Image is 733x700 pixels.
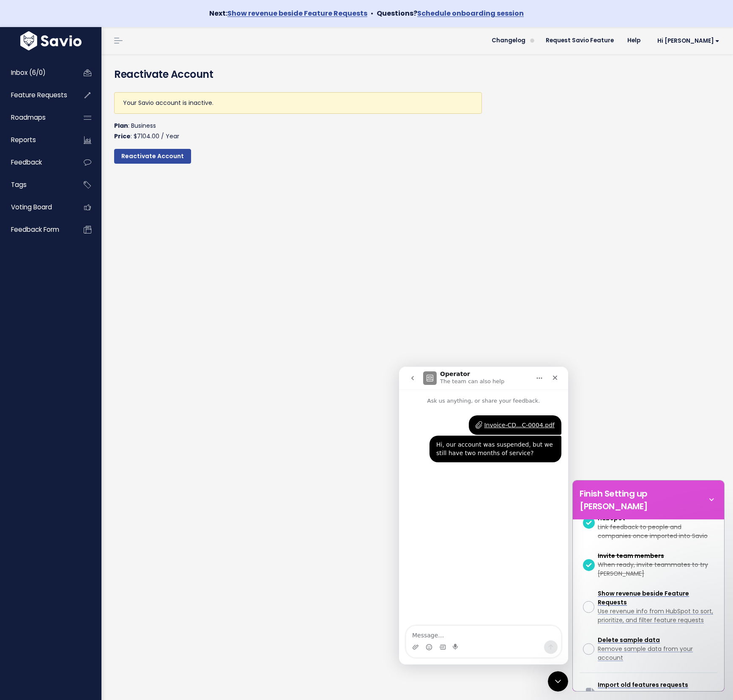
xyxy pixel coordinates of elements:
input: Reactivate Account [114,149,191,164]
span: • [371,8,373,18]
span: Voting Board [11,203,52,211]
span: Show revenue beside Feature Requests [598,589,689,607]
a: Show revenue beside Feature Requests [227,8,367,18]
span: Import old features requests [598,681,688,689]
p: : Business : $7104.00 / Year [114,121,482,142]
a: Hi [PERSON_NAME] [647,34,726,47]
a: Show revenue beside Feature Requests Use revenue info from HubSpot to sort, prioritize, and filte... [580,586,717,628]
span: Use revenue info from HubSpot to sort, prioritize, and filter feature requests [598,607,713,624]
a: Feedback form [2,220,70,239]
strong: Questions? [377,8,524,18]
a: Voting Board [2,198,70,217]
span: Hi [PERSON_NAME] [657,38,719,44]
span: Invite team members [598,552,664,560]
a: Roadmaps [2,108,70,127]
a: Request Savio Feature [539,34,621,47]
a: Schedule onboarding session [417,8,524,18]
iframe: Intercom live chat [548,671,568,692]
div: Your Savio account is inactive. [114,92,482,114]
a: Reports [2,130,70,150]
span: Link feedback to people and companies once imported into Savio [598,523,708,540]
iframe: Intercom live chat [399,367,568,664]
span: Remove sample data from your account [598,645,693,662]
h5: Finish Setting up [PERSON_NAME] [580,487,706,513]
h4: Reactivate Account [114,67,720,82]
span: When ready, invite teammates to try [PERSON_NAME] [598,560,708,578]
span: Inbox (6/0) [11,68,46,77]
span: Roadmaps [11,113,46,122]
strong: Price [114,132,131,140]
span: Feedback [11,158,42,167]
span: Tags [11,180,27,189]
span: Reports [11,135,36,144]
a: Tags [2,175,70,195]
span: Changelog [492,38,525,44]
a: Feature Requests [2,85,70,105]
a: Feedback [2,153,70,172]
strong: Plan [114,121,128,130]
span: Feature Requests [11,91,67,99]
strong: Next: [209,8,367,18]
img: logo-white.9d6f32f41409.svg [18,31,84,50]
span: Feedback form [11,225,59,234]
a: Delete sample data Remove sample data from your account [580,632,717,666]
a: Inbox (6/0) [2,63,70,82]
a: Help [621,34,647,47]
span: Delete sample data [598,636,660,644]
